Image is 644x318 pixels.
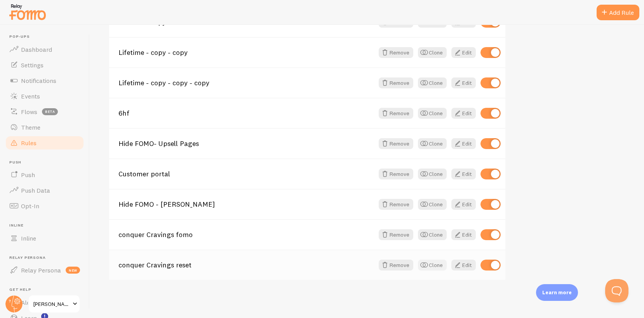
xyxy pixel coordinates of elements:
a: Edit [451,229,476,240]
span: Get Help [9,287,85,292]
span: Notifications [21,77,56,84]
a: Theme [5,119,85,135]
button: Remove [379,77,413,88]
a: Customer portal [118,170,374,177]
button: Clone [418,229,447,240]
a: Inline [5,230,85,246]
span: new [66,267,80,274]
a: Edit [451,138,476,149]
a: Notifications [5,73,85,88]
a: Rules [5,135,85,151]
a: Lifetime - copy - copy [118,49,374,56]
a: Settings [5,57,85,73]
a: Push Data [5,183,85,198]
span: [PERSON_NAME] Kajabi [33,299,70,309]
span: Dashboard [21,46,52,53]
span: Pop-ups [9,34,85,39]
a: Dashboard [5,42,85,57]
a: Edit [451,260,476,271]
a: conquer Cravings reset [118,262,374,269]
button: Clone [418,47,447,58]
a: Edit [451,199,476,210]
a: Edit [451,108,476,119]
div: Learn more [536,284,578,301]
span: Relay Persona [9,255,85,260]
button: Clone [418,108,447,119]
span: Inline [9,223,85,228]
button: Remove [379,260,413,271]
span: Flows [21,108,37,116]
a: Opt-In [5,198,85,214]
span: Opt-In [21,202,39,210]
button: Clone [418,169,447,179]
a: Lifetime - copy - copy - copy [118,79,374,86]
button: Clone [418,260,447,271]
span: Events [21,92,40,100]
iframe: Help Scout Beacon - Open [605,279,628,302]
span: Push Data [21,186,50,194]
a: [PERSON_NAME] Kajabi [28,295,80,313]
img: fomo-relay-logo-orange.svg [8,2,47,22]
a: Edit [451,169,476,179]
a: conquer Cravings fomo [118,231,374,238]
span: beta [42,108,58,115]
p: Learn more [542,289,572,296]
a: Events [5,88,85,104]
span: Settings [21,61,44,69]
a: 6hf [118,110,374,117]
span: Rules [21,139,37,147]
button: Remove [379,47,413,58]
span: Relay Persona [21,266,61,274]
button: Remove [379,229,413,240]
a: Hide FOMO - [PERSON_NAME] [118,201,374,208]
button: Clone [418,77,447,88]
a: Push [5,167,85,183]
a: Edit [451,77,476,88]
button: Remove [379,108,413,119]
button: Remove [379,169,413,179]
button: Clone [418,199,447,210]
a: Flows beta [5,104,85,119]
a: Relay Persona new [5,262,85,278]
span: Inline [21,234,36,242]
button: Remove [379,138,413,149]
button: Clone [418,138,447,149]
span: Push [9,160,85,165]
a: Edit [451,47,476,58]
span: Push [21,171,35,179]
a: Hide FOMO- Upsell Pages [118,140,374,147]
span: Theme [21,123,40,131]
a: Lifetime - copy [118,19,374,26]
button: Remove [379,199,413,210]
